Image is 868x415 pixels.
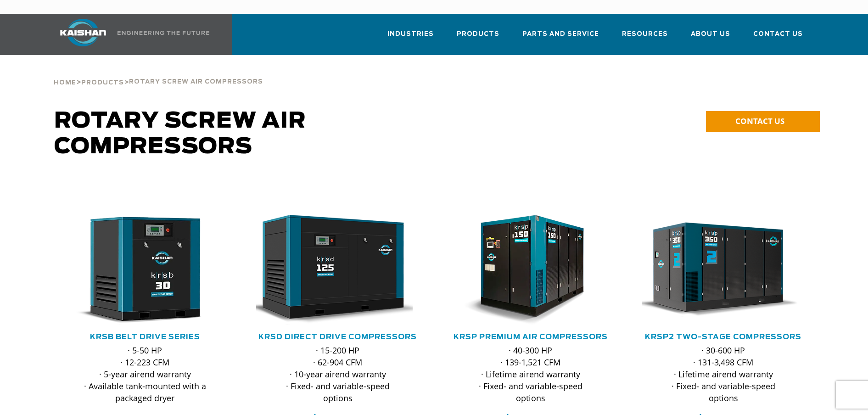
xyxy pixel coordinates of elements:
div: krsp350 [642,215,805,325]
img: krsd125 [249,215,413,325]
a: Contact Us [753,22,803,53]
a: Kaishan USA [49,14,211,55]
a: KRSB Belt Drive Series [90,333,200,341]
a: Industries [387,22,434,53]
span: Rotary Screw Air Compressors [129,79,263,85]
span: About Us [691,29,730,39]
div: krsd125 [256,215,420,325]
p: · 30-600 HP · 131-3,498 CFM · Lifetime airend warranty · Fixed- and variable-speed options [660,344,787,404]
a: Products [457,22,499,53]
span: Rotary Screw Air Compressors [54,110,306,158]
span: Parts and Service [522,29,599,39]
span: Products [457,29,499,39]
p: · 40-300 HP · 139-1,521 CFM · Lifetime airend warranty · Fixed- and variable-speed options [467,344,594,404]
a: KRSP Premium Air Compressors [454,333,608,341]
img: krsp350 [635,215,798,325]
a: Products [81,78,124,86]
a: KRSP2 Two-Stage Compressors [645,333,801,341]
span: Contact Us [753,29,803,39]
a: Parts and Service [522,22,599,53]
img: Engineering the future [118,31,209,35]
div: > > [54,55,263,90]
span: Resources [622,29,668,39]
a: Resources [622,22,668,53]
a: CONTACT US [706,111,820,132]
img: krsb30 [56,215,220,325]
img: kaishan logo [49,19,118,46]
span: Products [81,80,124,86]
a: KRSD Direct Drive Compressors [258,333,417,341]
div: krsb30 [63,215,227,325]
div: krsp150 [449,215,612,325]
a: Home [54,78,76,86]
span: Home [54,80,76,86]
span: Industries [387,29,434,39]
p: · 15-200 HP · 62-904 CFM · 10-year airend warranty · Fixed- and variable-speed options [274,344,401,404]
img: krsp150 [442,215,605,325]
span: CONTACT US [735,116,784,126]
a: About Us [691,22,730,53]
